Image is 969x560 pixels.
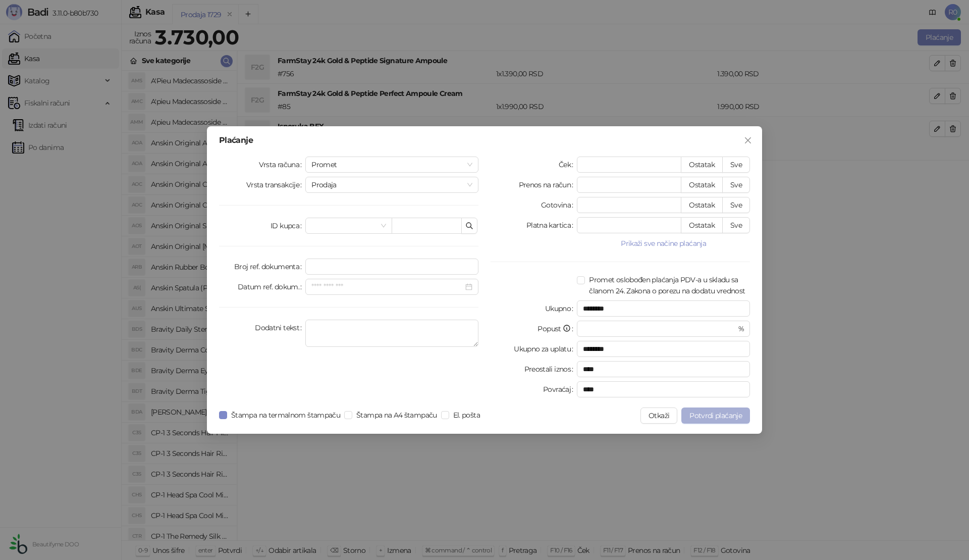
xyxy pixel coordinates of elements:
[311,177,472,192] span: Prodaja
[524,361,577,377] label: Preostali iznos
[681,157,723,173] button: Ostatak
[526,217,577,233] label: Platna kartica
[577,237,750,249] button: Prikaži sve načine plaćanja
[740,132,756,148] button: Close
[722,197,750,213] button: Sve
[585,274,750,296] span: Promet oslobođen plaćanja PDV-a u skladu sa članom 24. Zakona o porezu na dodatu vrednost
[514,341,577,357] label: Ukupno za uplatu
[541,197,577,213] label: Gotovina
[689,411,742,420] span: Potvrdi plaćanje
[722,157,750,173] button: Sve
[681,197,723,213] button: Ostatak
[681,177,723,193] button: Ostatak
[722,177,750,193] button: Sve
[681,217,723,233] button: Ostatak
[519,177,577,193] label: Prenos na račun
[545,300,577,317] label: Ukupno
[640,408,677,424] button: Otkaži
[305,320,478,347] textarea: Dodatni tekst
[583,321,736,336] input: Popust
[543,381,577,397] label: Povraćaj
[259,157,306,173] label: Vrsta računa
[740,136,756,144] span: Zatvori
[352,410,441,421] span: Štampa na A4 štampaču
[219,136,750,144] div: Plaćanje
[537,321,577,337] label: Popust
[311,157,472,172] span: Promet
[559,157,577,173] label: Ček
[744,136,752,144] span: close
[681,408,750,424] button: Potvrdi plaćanje
[305,259,478,275] input: Broj ref. dokumenta
[234,259,305,275] label: Broj ref. dokumenta
[722,217,750,233] button: Sve
[238,279,306,295] label: Datum ref. dokum.
[271,218,305,234] label: ID kupca
[449,410,484,421] span: El. pošta
[246,177,306,193] label: Vrsta transakcije
[255,320,305,336] label: Dodatni tekst
[311,281,463,292] input: Datum ref. dokum.
[227,410,344,421] span: Štampa na termalnom štampaču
